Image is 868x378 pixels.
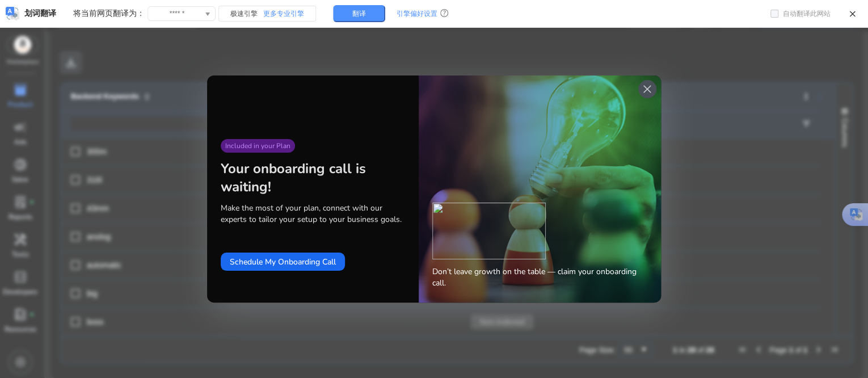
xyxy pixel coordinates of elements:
[221,159,405,196] div: Your onboarding call is waiting!
[432,266,647,289] span: Don’t leave growth on the table — claim your onboarding call.
[230,256,336,268] span: Schedule My Onboarding Call
[221,253,345,271] button: Schedule My Onboarding Call
[225,141,290,150] span: Included in your Plan
[641,82,654,96] span: close
[221,203,405,225] span: Make the most of your plan, connect with our experts to tailor your setup to your business goals.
